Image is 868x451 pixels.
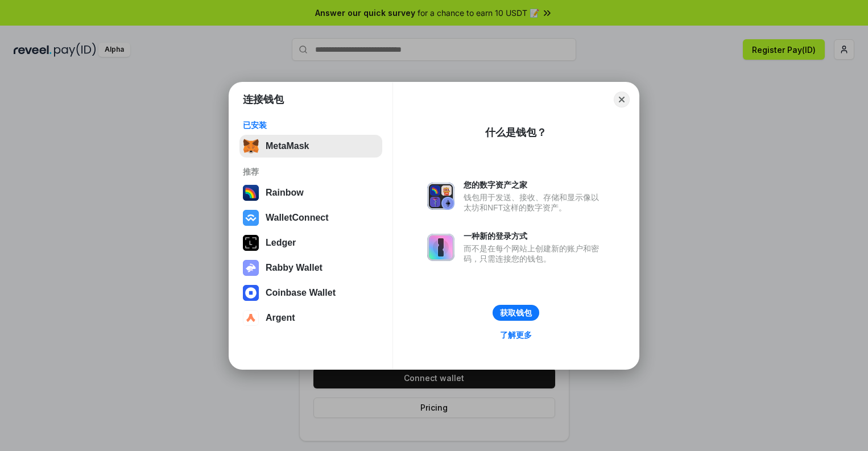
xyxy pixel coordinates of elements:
div: 获取钱包 [500,308,532,318]
div: Rabby Wallet [266,263,323,273]
div: 了解更多 [500,330,532,340]
div: 钱包用于发送、接收、存储和显示像以太坊和NFT这样的数字资产。 [464,192,605,213]
button: Close [614,92,630,107]
button: 获取钱包 [493,305,539,321]
button: Rainbow [239,181,382,204]
div: MetaMask [266,141,309,151]
div: 一种新的登录方式 [464,231,605,241]
button: Rabby Wallet [239,256,382,279]
h1: 连接钱包 [243,93,284,106]
button: Coinbase Wallet [239,282,382,304]
div: 什么是钱包？ [485,126,547,139]
img: svg+xml,%3Csvg%20xmlns%3D%22http%3A%2F%2Fwww.w3.org%2F2000%2Fsvg%22%20fill%3D%22none%22%20viewBox... [427,183,454,210]
div: 而不是在每个网站上创建新的账户和密码，只需连接您的钱包。 [464,243,605,264]
div: 推荐 [243,167,379,177]
div: Argent [266,313,295,323]
div: Rainbow [266,188,304,198]
img: svg+xml,%3Csvg%20width%3D%22120%22%20height%3D%22120%22%20viewBox%3D%220%200%20120%20120%22%20fil... [243,185,259,201]
img: svg+xml,%3Csvg%20xmlns%3D%22http%3A%2F%2Fwww.w3.org%2F2000%2Fsvg%22%20fill%3D%22none%22%20viewBox... [243,260,259,276]
button: WalletConnect [239,206,382,229]
a: 了解更多 [493,328,539,342]
button: MetaMask [239,135,382,158]
div: 您的数字资产之家 [464,180,605,190]
div: Ledger [266,238,296,248]
div: Coinbase Wallet [266,288,336,298]
button: Ledger [239,231,382,254]
div: 已安装 [243,120,379,130]
button: Argent [239,307,382,329]
img: svg+xml,%3Csvg%20fill%3D%22none%22%20height%3D%2233%22%20viewBox%3D%220%200%2035%2033%22%20width%... [243,138,259,154]
img: svg+xml,%3Csvg%20xmlns%3D%22http%3A%2F%2Fwww.w3.org%2F2000%2Fsvg%22%20fill%3D%22none%22%20viewBox... [427,234,454,261]
img: svg+xml,%3Csvg%20xmlns%3D%22http%3A%2F%2Fwww.w3.org%2F2000%2Fsvg%22%20width%3D%2228%22%20height%3... [243,235,259,251]
img: svg+xml,%3Csvg%20width%3D%2228%22%20height%3D%2228%22%20viewBox%3D%220%200%2028%2028%22%20fill%3D... [243,310,259,326]
img: svg+xml,%3Csvg%20width%3D%2228%22%20height%3D%2228%22%20viewBox%3D%220%200%2028%2028%22%20fill%3D... [243,285,259,301]
img: svg+xml,%3Csvg%20width%3D%2228%22%20height%3D%2228%22%20viewBox%3D%220%200%2028%2028%22%20fill%3D... [243,210,259,226]
div: WalletConnect [266,213,329,223]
